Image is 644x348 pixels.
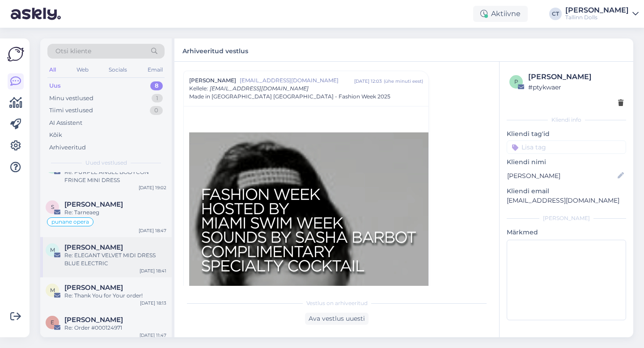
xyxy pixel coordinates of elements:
[473,6,528,22] div: Aktiivne
[507,228,626,237] p: Märkmed
[305,313,369,325] div: Ava vestlus uuesti
[64,200,123,208] span: Sille Nõmm
[64,292,166,300] div: Re: Thank You for Your order!
[49,106,93,115] div: Tiimi vestlused
[64,243,123,251] span: Merike Palopson
[107,64,129,76] div: Socials
[139,184,166,191] div: [DATE] 19:02
[85,159,127,167] span: Uued vestlused
[7,46,24,63] img: Askly Logo
[507,171,616,181] input: Lisa nimi
[64,168,166,184] div: Re: PURPLE ANGEL BODYCON FRINGE MINI DRESS
[51,319,54,326] span: E
[49,131,62,140] div: Kõik
[210,85,309,92] span: [EMAIL_ADDRESS][DOMAIN_NAME]
[507,157,626,167] p: Kliendi nimi
[514,78,518,85] span: p
[64,324,166,332] div: Re: Order #000124971
[182,44,248,56] label: Arhiveeritud vestlus
[306,299,368,307] span: Vestlus on arhiveeritud
[152,94,163,103] div: 1
[565,14,629,21] div: Tallinn Dolls
[139,227,166,234] div: [DATE] 18:47
[565,7,639,21] a: [PERSON_NAME]Tallinn Dolls
[140,267,166,274] div: [DATE] 18:41
[150,106,163,115] div: 0
[140,332,166,339] div: [DATE] 11:47
[384,78,423,85] div: ( ühe minuti eest )
[64,316,123,324] span: Elo Saar
[189,85,208,92] span: Kellele :
[146,64,165,76] div: Email
[75,64,90,76] div: Web
[50,287,55,293] span: M
[50,246,55,253] span: M
[507,129,626,139] p: Kliendi tag'id
[49,143,86,152] div: Arhiveeritud
[189,93,390,101] span: Made in [GEOGRAPHIC_DATA] [GEOGRAPHIC_DATA] - Fashion Week 2025
[64,208,166,216] div: Re: Tarneaeg
[49,81,61,90] div: Uus
[240,76,354,85] span: [EMAIL_ADDRESS][DOMAIN_NAME]
[49,119,82,127] div: AI Assistent
[64,251,166,267] div: Re: ELEGANT VELVET MIDI DRESS BLUE ELECTRIC
[189,76,236,85] span: [PERSON_NAME]
[150,81,163,90] div: 8
[51,204,54,210] span: S
[507,214,626,222] div: [PERSON_NAME]
[528,82,623,92] div: # ptykwaer
[354,78,382,85] div: [DATE] 12:03
[140,300,166,306] div: [DATE] 18:13
[507,187,626,196] p: Kliendi email
[51,219,89,225] span: punane opera
[507,196,626,205] p: [EMAIL_ADDRESS][DOMAIN_NAME]
[507,116,626,124] div: Kliendi info
[549,8,562,20] div: CT
[528,72,623,82] div: [PERSON_NAME]
[565,7,629,14] div: [PERSON_NAME]
[55,47,91,56] span: Otsi kliente
[49,94,93,103] div: Minu vestlused
[47,64,58,76] div: All
[64,284,123,292] span: Marita Kalamees
[507,140,626,154] input: Lisa tag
